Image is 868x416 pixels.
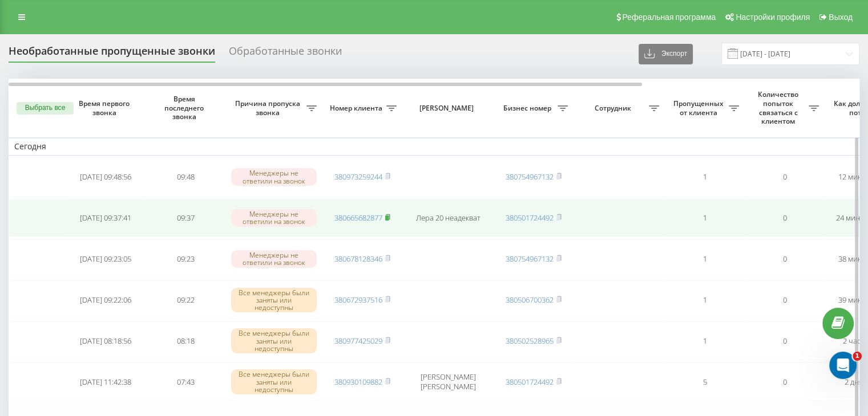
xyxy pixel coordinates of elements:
[231,250,317,267] div: Менеджеры не ответили на звонок
[231,288,317,313] div: Все менеджеры были заняты или недоступны
[665,321,745,360] td: 1
[146,239,225,278] td: 09:23
[579,104,649,113] span: Сотрудник
[66,280,146,319] td: [DATE] 09:22:06
[499,104,558,113] span: Бизнес номер
[328,104,386,113] span: Номер клиента
[745,199,825,238] td: 0
[146,199,225,238] td: 09:37
[231,328,317,353] div: Все менеджеры были заняты или недоступны
[75,99,136,117] span: Время первого звонка
[66,362,146,401] td: [DATE] 11:42:38
[506,254,554,264] a: 380754967132
[622,13,716,22] span: Реферальная программа
[146,362,225,401] td: 07:43
[334,172,382,182] a: 380973259244
[66,158,146,197] td: [DATE] 09:48:56
[745,239,825,278] td: 0
[506,172,554,182] a: 380754967132
[745,158,825,197] td: 0
[639,44,693,64] button: Экспорт
[334,377,382,387] a: 380930109882
[231,99,306,117] span: Причина пропуска звонка
[334,336,382,346] a: 380977425029
[745,362,825,401] td: 0
[231,209,317,226] div: Менеджеры не ответили на звонок
[334,254,382,264] a: 380678128346
[231,369,317,394] div: Все менеджеры были заняты или недоступны
[146,280,225,319] td: 09:22
[829,352,857,379] iframe: Intercom live chat
[146,158,225,197] td: 09:48
[750,90,809,125] span: Количество попыток связаться с клиентом
[665,362,745,401] td: 5
[66,199,146,238] td: [DATE] 09:37:41
[334,295,382,305] a: 380672937516
[506,213,554,223] a: 380501724492
[736,13,810,22] span: Настройки профиля
[665,280,745,319] td: 1
[671,99,729,117] span: Пропущенных от клиента
[155,95,216,121] span: Время последнего звонка
[146,321,225,360] td: 08:18
[745,321,825,360] td: 0
[412,104,484,113] span: [PERSON_NAME]
[402,199,494,238] td: Лера 20 неадекват
[231,168,317,185] div: Менеджеры не ответили на звонок
[665,199,745,238] td: 1
[334,213,382,223] a: 380665682877
[17,102,74,115] button: Выбрать все
[66,239,146,278] td: [DATE] 09:23:05
[506,295,554,305] a: 380506700362
[829,13,853,22] span: Выход
[402,362,494,401] td: [PERSON_NAME] [PERSON_NAME]
[229,45,342,63] div: Обработанные звонки
[745,280,825,319] td: 0
[853,352,862,361] span: 1
[506,377,554,387] a: 380501724492
[665,239,745,278] td: 1
[665,158,745,197] td: 1
[66,321,146,360] td: [DATE] 08:18:56
[9,45,215,63] div: Необработанные пропущенные звонки
[506,336,554,346] a: 380502528965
